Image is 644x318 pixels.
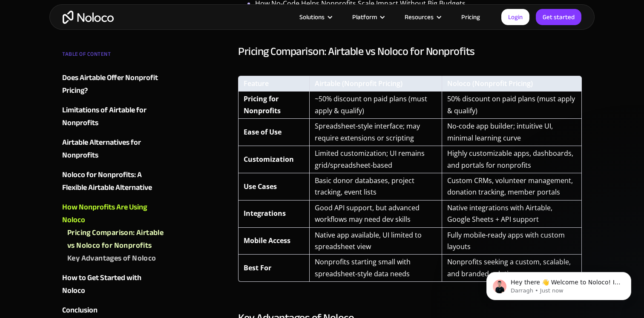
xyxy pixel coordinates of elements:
[309,228,442,255] td: Native app available, UI limited to spreadsheet view
[309,92,442,119] td: ~50% discount on paid plans (must apply & qualify)
[442,92,582,119] td: 50% discount on paid plans (must apply & qualify)
[238,76,309,92] th: Feature
[442,228,582,255] td: Fully mobile-ready apps with custom layouts
[309,173,442,201] td: Basic donor databases, project tracking, event lists
[501,9,529,25] a: Login
[442,173,582,201] td: Custom CRMs, volunteer management, donation tracking, member portals
[474,254,644,314] iframe: Intercom notifications message
[67,252,156,265] div: Key Advantages of Noloco
[62,201,165,226] a: How Nonprofits Are Using Noloco
[244,94,281,115] strong: Pricing for Nonprofits
[451,11,491,23] a: Pricing
[62,104,165,129] a: Limitations of Airtable for Nonprofits
[342,11,394,23] div: Platform
[62,48,165,65] div: TABLE OF CONTENT
[67,226,165,252] a: Pricing Comparison: Airtable vs Noloco for Nonprofits
[244,182,277,191] strong: Use Cases
[352,11,377,23] div: Platform
[405,11,434,23] div: Resources
[62,169,165,194] a: Noloco for Nonprofits: A Flexible Airtable Alternative
[62,272,165,297] a: How to Get Started with Noloco
[62,72,165,97] a: Does Airtable Offer Nonprofit Pricing?
[67,252,165,265] a: Key Advantages of Noloco
[244,127,282,137] strong: Ease of Use
[394,11,451,23] div: Resources
[244,209,286,218] strong: Integrations
[442,119,582,146] td: No-code app builder; intuitive UI, minimal learning curve
[536,9,581,25] a: Get started
[62,304,165,317] a: Conclusion
[244,263,271,272] strong: Best For
[442,76,582,92] th: Noloco (Nonprofit Pricing)
[62,136,165,162] a: Airtable Alternatives for Nonprofits
[244,155,294,164] strong: Customization
[309,146,442,173] td: Limited customization; UI remains grid/spreadsheet-based
[442,146,582,173] td: Highly customizable apps, dashboards, and portals for nonprofits
[309,76,442,92] th: Airtable (Nonprofit Pricing)
[63,11,114,24] a: home
[442,255,582,282] td: Nonprofits seeking a custom, scalable, and branded solution
[62,304,98,317] div: Conclusion
[442,201,582,228] td: Native integrations with Airtable, Google Sheets + API support
[309,119,442,146] td: Spreadsheet-style interface; may require extensions or scripting
[309,255,442,282] td: Nonprofits starting small with spreadsheet-style data needs
[238,45,582,58] h3: Pricing Comparison: Airtable vs Noloco for Nonprofits
[309,201,442,228] td: Good API support, but advanced workflows may need dev skills
[289,11,342,23] div: Solutions
[244,236,290,245] strong: Mobile Access
[299,11,325,23] div: Solutions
